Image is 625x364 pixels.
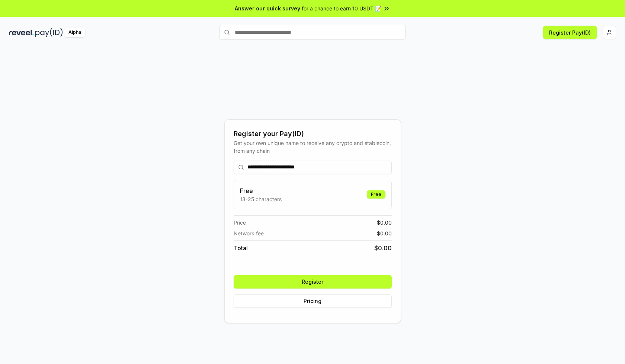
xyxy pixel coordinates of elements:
div: Register your Pay(ID) [234,129,392,139]
div: Alpha [64,28,85,37]
button: Register [234,275,392,289]
button: Pricing [234,294,392,308]
span: Answer our quick survey [235,4,300,12]
div: Get your own unique name to receive any crypto and stablecoin, from any chain [234,139,392,155]
p: 13-25 characters [240,195,282,203]
span: Total [234,244,248,252]
span: Network fee [234,229,264,237]
h3: Free [240,186,282,195]
img: reveel_dark [9,28,34,37]
img: pay_id [35,28,63,37]
span: $ 0.00 [377,229,392,237]
span: $ 0.00 [374,244,392,252]
button: Register Pay(ID) [543,26,597,39]
span: $ 0.00 [377,219,392,226]
div: Free [367,190,385,199]
span: for a chance to earn 10 USDT 📝 [302,4,381,12]
span: Price [234,219,246,226]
